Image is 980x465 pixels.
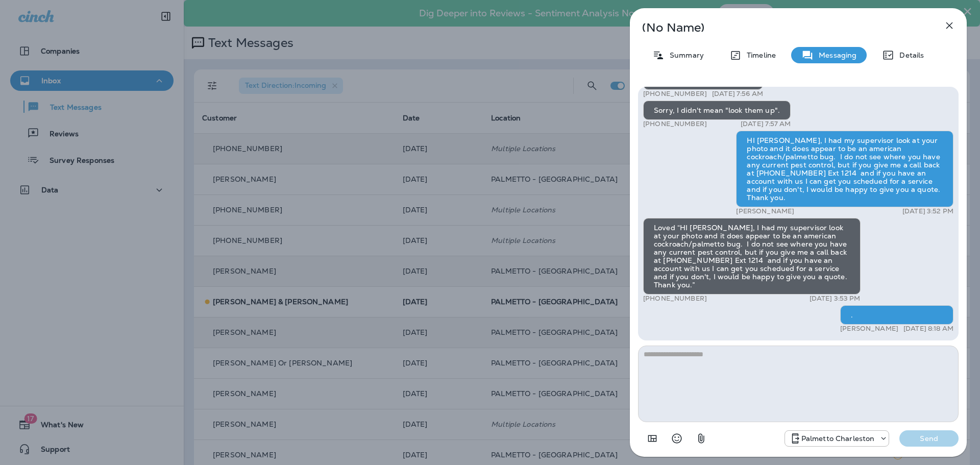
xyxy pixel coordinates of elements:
[741,120,791,128] p: [DATE] 7:57 AM
[736,131,953,207] div: HI [PERSON_NAME], I had my supervisor look at your photo and it does appear to be an american coc...
[903,325,953,333] p: [DATE] 8:18 AM
[667,428,687,449] button: Select an emoji
[643,120,707,128] p: [PHONE_NUMBER]
[894,51,924,59] p: Details
[712,90,763,98] p: [DATE] 7:56 AM
[810,295,861,303] p: [DATE] 3:53 PM
[643,295,707,303] p: [PHONE_NUMBER]
[643,101,791,120] div: Sorry, I didn't mean "look them up".
[902,207,953,215] p: [DATE] 3:52 PM
[742,51,776,59] p: Timeline
[840,325,898,333] p: [PERSON_NAME]
[840,305,953,325] div: .
[736,207,794,215] p: [PERSON_NAME]
[642,23,921,32] p: (No Name)
[814,51,856,59] p: Messaging
[665,51,704,59] p: Summary
[642,428,663,449] button: Add in a premade template
[785,432,889,445] div: +1 (843) 277-8322
[643,90,707,98] p: [PHONE_NUMBER]
[801,434,875,443] p: Palmetto Charleston
[643,218,861,295] div: Loved “HI [PERSON_NAME], I had my supervisor look at your photo and it does appear to be an ameri...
